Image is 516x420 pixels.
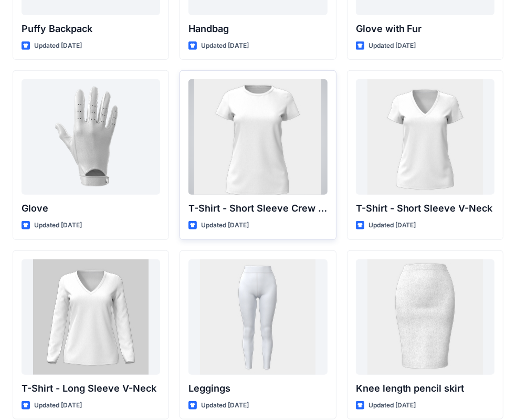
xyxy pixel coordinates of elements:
a: Knee length pencil skirt [356,259,494,375]
p: Knee length pencil skirt [356,381,494,396]
p: Updated [DATE] [34,220,82,231]
p: T-Shirt - Short Sleeve V-Neck [356,201,494,216]
p: T-Shirt - Long Sleeve V-Neck [22,381,160,396]
p: Updated [DATE] [34,400,82,411]
p: Updated [DATE] [34,40,82,51]
p: Puffy Backpack [22,22,160,36]
p: Updated [DATE] [201,400,249,411]
a: Glove [22,79,160,195]
a: T-Shirt - Short Sleeve Crew Neck [188,79,327,195]
p: Glove [22,201,160,216]
p: Updated [DATE] [201,220,249,231]
p: Handbag [188,22,327,36]
a: T-Shirt - Short Sleeve V-Neck [356,79,494,195]
a: Leggings [188,259,327,375]
p: Updated [DATE] [368,220,416,231]
p: Updated [DATE] [368,400,416,411]
a: T-Shirt - Long Sleeve V-Neck [22,259,160,375]
p: Glove with Fur [356,22,494,36]
p: T-Shirt - Short Sleeve Crew Neck [188,201,327,216]
p: Leggings [188,381,327,396]
p: Updated [DATE] [201,40,249,51]
p: Updated [DATE] [368,40,416,51]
